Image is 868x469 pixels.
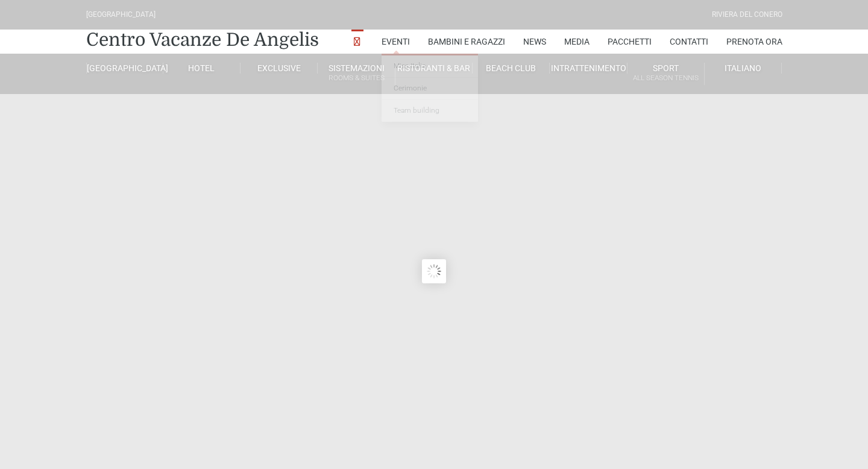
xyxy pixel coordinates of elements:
a: Bambini e Ragazzi [428,30,505,54]
a: SportAll Season Tennis [627,63,705,85]
a: Exclusive [241,63,318,74]
a: Media [564,30,590,54]
a: [GEOGRAPHIC_DATA] [86,63,163,74]
a: Centro Vacanze De Angelis [86,28,319,52]
a: Eventi [382,30,410,54]
a: News [523,30,546,54]
span: Italiano [725,63,761,73]
a: SistemazioniRooms & Suites [318,63,395,85]
a: Italiano [705,63,782,74]
a: Hotel [163,63,241,74]
a: Beach Club [473,63,550,74]
a: Miss Italia [382,55,478,78]
a: Contatti [670,30,708,54]
div: [GEOGRAPHIC_DATA] [86,9,156,20]
small: Rooms & Suites [318,72,394,84]
a: Team building [382,100,478,122]
a: Pacchetti [608,30,652,54]
a: Cerimonie [382,78,478,100]
div: Riviera Del Conero [712,9,782,20]
small: All Season Tennis [627,72,704,84]
a: Prenota Ora [726,30,782,54]
a: Intrattenimento [550,63,627,74]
